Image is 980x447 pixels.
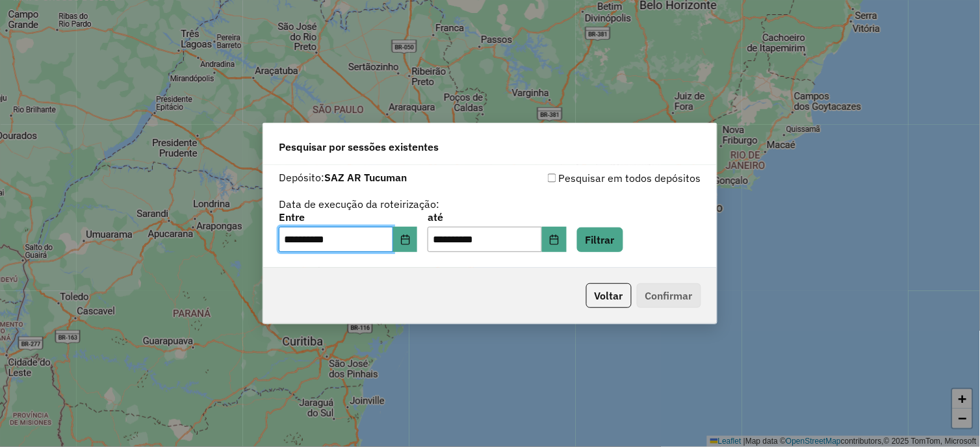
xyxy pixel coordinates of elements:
button: Choose Date [542,227,567,253]
button: Filtrar [577,227,623,252]
label: Depósito: [279,170,407,185]
label: Entre [279,209,417,225]
button: Choose Date [393,227,418,253]
label: Data de execução da roteirização: [279,196,439,212]
label: até [428,209,566,225]
strong: SAZ AR Tucuman [324,171,407,184]
button: Voltar [586,283,632,308]
div: Pesquisar em todos depósitos [490,170,701,186]
span: Pesquisar por sessões existentes [279,139,439,155]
